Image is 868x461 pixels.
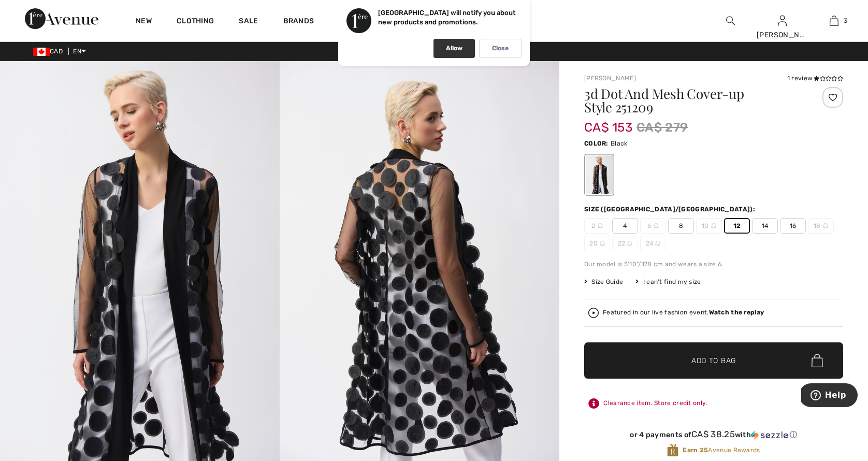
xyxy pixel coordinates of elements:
[584,236,610,251] span: 20
[726,15,735,27] img: search the website
[751,430,788,440] img: Sezzle
[586,155,613,194] div: Black
[691,429,735,439] span: CA$ 38.25
[33,48,50,56] img: Canadian Dollar
[778,16,787,25] a: Sign In
[136,17,152,27] a: New
[635,277,701,286] div: I can't find my size
[724,218,750,234] span: 12
[683,446,708,454] strong: Earn 25
[378,9,516,26] p: [GEOGRAPHIC_DATA] will notify you about new products and promotions.
[636,118,688,137] span: CA$ 279
[830,15,838,27] img: My Bag
[808,218,834,234] span: 18
[654,223,659,228] img: ring-m.svg
[640,236,666,251] span: 24
[683,445,760,455] span: Avenue Rewards
[627,241,632,246] img: ring-m.svg
[757,30,807,40] div: [PERSON_NAME]
[787,74,843,83] div: 1 review
[667,443,678,457] img: Avenue Rewards
[801,383,858,409] iframe: Opens a widget where you can find more information
[584,205,757,214] div: Size ([GEOGRAPHIC_DATA]/[GEOGRAPHIC_DATA]):
[584,277,623,286] span: Size Guide
[612,236,638,251] span: 22
[584,140,609,147] span: Color:
[808,15,859,27] a: 3
[446,45,462,52] p: Allow
[584,342,843,379] button: Add to Bag
[823,223,828,228] img: ring-m.svg
[25,8,98,29] img: 1ère Avenue
[600,241,605,246] img: ring-m.svg
[611,140,628,147] span: Black
[283,17,314,27] a: Brands
[584,429,843,440] div: or 4 payments of with
[598,223,603,228] img: ring-m.svg
[780,218,806,234] span: 16
[584,218,610,234] span: 2
[752,218,778,234] span: 14
[584,75,636,82] a: [PERSON_NAME]
[812,354,823,367] img: Bag.svg
[492,45,509,52] p: Close
[73,48,86,55] span: EN
[778,15,787,27] img: My Info
[584,87,800,114] h1: 3d Dot And Mesh Cover-up Style 251209
[844,16,847,25] span: 3
[603,309,764,316] div: Featured in our live fashion event.
[33,48,67,55] span: CAD
[655,241,660,246] img: ring-m.svg
[584,260,843,269] div: Our model is 5'10"/178 cm and wears a size 6.
[696,218,722,234] span: 10
[177,17,214,27] a: Clothing
[711,223,716,228] img: ring-m.svg
[588,308,599,318] img: Watch the replay
[584,429,843,443] div: or 4 payments ofCA$ 38.25withSezzle Click to learn more about Sezzle
[668,218,694,234] span: 8
[691,355,736,366] span: Add to Bag
[612,218,638,234] span: 4
[239,17,258,27] a: Sale
[584,110,632,135] span: CA$ 153
[709,309,764,316] strong: Watch the replay
[584,394,843,413] div: Clearance item. Store credit only.
[640,218,666,234] span: 6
